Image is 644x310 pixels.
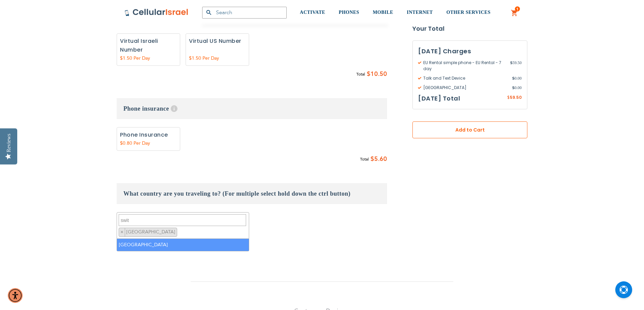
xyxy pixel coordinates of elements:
[418,46,522,56] h3: [DATE] Charges
[371,69,387,79] span: 10.50
[510,60,512,66] span: $
[300,10,325,15] span: ACTIVATE
[119,214,246,226] textarea: Search
[117,183,387,204] h3: What country are you traveling to? (For multiple select hold down the ctrl button)
[117,239,249,251] li: [GEOGRAPHIC_DATA]
[6,134,12,152] div: Reviews
[418,85,512,91] span: [GEOGRAPHIC_DATA]
[8,288,23,303] div: Accessibility Menu
[412,121,527,138] button: Add to Cart
[407,10,433,15] span: INTERNET
[117,98,387,119] h3: Phone insurance
[339,10,359,15] span: PHONES
[126,229,177,235] span: [GEOGRAPHIC_DATA]
[171,105,177,112] span: Help
[446,10,491,15] span: OTHER SERVICES
[418,75,512,81] span: Talk and Text Device
[510,60,522,72] span: 59.50
[418,60,510,72] span: EU Rental simple phone - EU Rental - 7 day
[512,85,522,91] span: 0.00
[435,126,505,134] span: Add to Cart
[512,85,515,91] span: $
[373,10,393,15] span: MOBILE
[374,154,387,164] span: 5.60
[371,154,374,164] span: $
[202,7,287,19] input: Search
[367,69,371,79] span: $
[119,228,125,236] button: Remove item
[418,93,460,104] h3: [DATE] Total
[120,229,123,235] span: ×
[507,95,510,101] span: $
[356,71,365,78] span: Total
[511,9,518,17] a: 1
[360,156,369,163] span: Total
[510,94,522,100] span: 59.50
[512,75,522,81] span: 0.00
[412,24,527,34] strong: Your Total
[512,75,515,81] span: $
[119,228,177,237] li: Switzerland
[124,8,189,17] img: Cellular Israel Logo
[516,6,519,12] span: 1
